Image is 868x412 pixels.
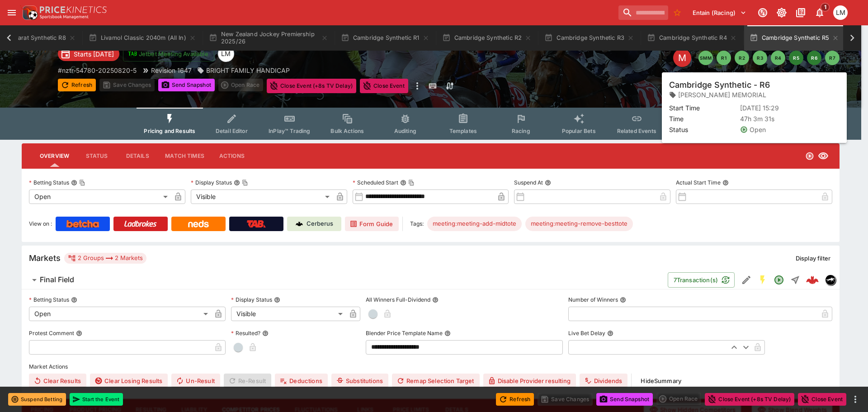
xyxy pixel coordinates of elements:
[366,296,430,303] p: All Winners Full-Dividend
[218,79,263,91] div: split button
[275,374,328,388] button: Deductions
[307,219,333,228] p: Cerberus
[191,189,333,204] div: Visible
[525,219,633,228] span: meeting:meeting-remove-besttote
[29,360,832,374] label: Market Actions
[427,217,522,231] div: Betting Target: cerberus
[353,179,398,186] p: Scheduled Start
[514,179,543,186] p: Suspend At
[755,5,771,21] button: Connected to PK
[833,5,848,20] div: Luigi Mollo
[811,5,828,21] button: Notifications
[449,128,477,134] span: Templates
[124,220,157,227] img: Ladbrokes
[144,128,195,134] span: Pricing and Results
[171,374,220,388] span: Un-Result
[512,128,530,134] span: Racing
[787,272,803,288] button: Straight
[738,272,755,288] button: Edit Detail
[128,49,137,58] img: jetbet-logo.svg
[789,51,803,65] button: R5
[765,81,788,91] p: Override
[231,329,260,337] p: Resulted?
[40,275,74,284] h6: Final Field
[806,274,819,286] img: logo-cerberus--red.svg
[70,393,123,406] button: Start the Event
[806,274,819,286] div: 621eb049-0602-48ce-89f3-289db16e7d91
[4,5,20,21] button: open drawer
[79,180,85,186] button: Copy To Clipboard
[74,49,114,59] p: Starts [DATE]
[496,393,534,406] button: Refresh
[698,51,840,65] nav: pagination navigation
[774,275,784,285] svg: Open
[771,272,787,288] button: Open
[562,128,596,134] span: Popular Bets
[676,179,721,186] p: Actual Start Time
[525,217,633,231] div: Betting Target: cerberus
[123,46,214,62] button: Jetbet Meeting Available
[830,3,850,23] button: Luigi Mollo
[29,179,69,186] p: Betting Status
[29,253,61,263] h5: Markets
[76,145,117,167] button: Status
[392,374,480,388] button: Remap Selection Target
[90,374,168,388] button: Clear Losing Results
[825,51,840,65] button: R7
[158,79,215,91] button: Send Snapshot
[330,128,364,134] span: Bulk Actions
[29,189,171,204] div: Open
[137,108,724,140] div: Event type filters
[673,49,691,67] div: Edit Meeting
[755,272,771,288] button: SGM Enabled
[212,145,252,167] button: Actions
[231,307,346,321] div: Visible
[366,329,443,337] p: Blender Price Template Name
[412,79,423,93] button: more
[191,179,232,186] p: Display Status
[753,51,767,65] button: R3
[410,217,424,231] label: Tags:
[58,79,96,91] button: Refresh
[242,180,248,186] button: Copy To Clipboard
[29,329,74,337] p: Protest Comment
[771,51,785,65] button: R4
[687,5,752,20] button: Select Tenant
[807,81,835,91] p: Auto-Save
[360,79,408,93] button: Close Event
[58,66,137,75] p: Copy To Clipboard
[8,393,66,406] button: Suspend Betting
[218,46,234,62] div: Luigi Mollo
[40,6,107,13] img: PriceKinetics
[805,152,814,161] svg: Open
[408,180,415,186] button: Copy To Clipboard
[483,374,576,388] button: Disable Provider resulting
[20,4,38,22] img: PriceKinetics Logo
[803,271,821,289] a: 621eb049-0602-48ce-89f3-289db16e7d91
[580,374,627,388] button: Dividends
[568,296,618,303] p: Number of Winners
[635,374,687,388] button: HideSummary
[203,25,334,51] button: New Zealand Jockey Premiership 2025/26
[151,66,192,75] p: Revision 1647
[818,151,829,161] svg: Visible
[744,25,845,51] button: Cambridge Synthetic R5
[29,296,69,303] p: Betting Status
[821,3,830,12] span: 1
[117,145,158,167] button: Details
[247,220,266,227] img: TabNZ
[670,5,684,20] button: No Bookmarks
[618,5,668,20] input: search
[807,51,821,65] button: R6
[774,5,790,21] button: Toggle light/dark mode
[705,393,794,406] button: Close Event (+8s TV Delay)
[717,51,731,65] button: R1
[825,275,836,285] div: nztr
[798,393,846,406] button: Close Event
[656,393,701,405] div: split button
[197,66,290,75] div: BRIGHT FAMILY HANDICAP
[40,15,89,19] img: Sportsbook Management
[668,272,735,288] button: 7Transaction(s)
[345,217,399,231] a: Form Guide
[707,79,840,93] div: Start From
